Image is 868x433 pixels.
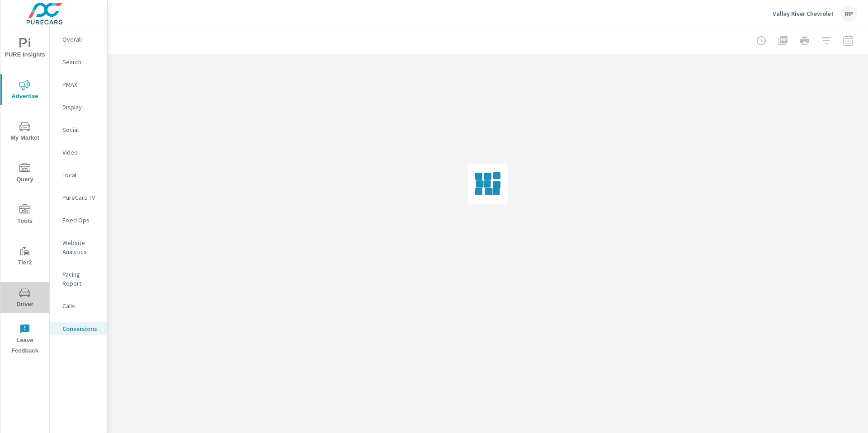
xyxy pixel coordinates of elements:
[50,299,107,313] div: Calls
[62,80,100,89] p: PMAX
[841,5,857,22] div: RP
[50,236,107,259] div: Website Analytics
[0,27,49,360] div: nav menu
[62,238,100,256] p: Website Analytics
[50,322,107,335] div: Conversions
[3,324,47,356] span: Leave Feedback
[62,301,100,311] p: Calls
[773,9,834,18] p: Valley River Chevrolet
[3,204,47,226] span: Tools
[62,216,100,225] p: Fixed Ops
[3,121,47,143] span: My Market
[62,170,100,179] p: Local
[50,100,107,114] div: Display
[50,146,107,159] div: Video
[3,163,47,185] span: Query
[62,148,100,157] p: Video
[3,287,47,310] span: Driver
[62,125,100,134] p: Social
[3,246,47,268] span: Tier2
[62,35,100,44] p: Overall
[62,57,100,66] p: Search
[62,270,100,288] p: Pacing Report
[3,38,47,60] span: PURE Insights
[62,193,100,202] p: PureCars TV
[3,80,47,102] span: Advertise
[50,268,107,290] div: Pacing Report
[50,78,107,91] div: PMAX
[50,123,107,136] div: Social
[50,55,107,69] div: Search
[62,103,100,112] p: Display
[50,213,107,227] div: Fixed Ops
[62,324,100,333] p: Conversions
[50,191,107,204] div: PureCars TV
[50,33,107,46] div: Overall
[50,168,107,182] div: Local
